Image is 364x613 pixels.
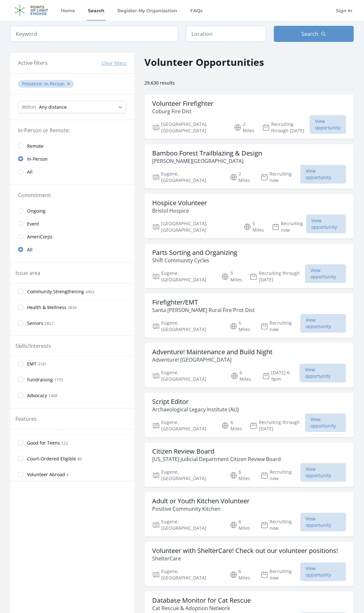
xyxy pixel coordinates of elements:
p: Santa [PERSON_NAME] Rural Fire Prot Dist [152,306,255,314]
p: [GEOGRAPHIC_DATA], [GEOGRAPHIC_DATA] [152,121,226,134]
h3: Database Monitor for Cat Rescue [152,597,251,604]
span: View opportunity [300,562,346,581]
p: 6 Miles [221,419,242,432]
p: Eugene, [GEOGRAPHIC_DATA] [152,369,223,382]
span: View opportunity [300,513,346,531]
a: Volunteer Firefighter Coburg Fire Dist [GEOGRAPHIC_DATA], [GEOGRAPHIC_DATA] 2 Miles Recruiting th... [144,95,354,139]
p: Eugene, [GEOGRAPHIC_DATA] [152,568,222,581]
span: View opportunity [300,314,346,333]
span: All [27,169,33,175]
span: 3839 [68,305,77,310]
input: Keyword [10,26,178,42]
h3: Firefighter/EMT [152,298,255,306]
p: 6 Miles [230,568,253,581]
span: Good for Teens [27,440,60,446]
span: Presence : [22,81,44,87]
h3: Volunteer Firefighter [152,100,213,107]
p: 5 Miles [243,220,264,233]
input: Court-Ordered Eligible 80 [18,456,23,461]
span: AmeriCorps [27,234,53,240]
a: AmeriCorps [10,230,134,243]
span: View opportunity [310,115,346,134]
span: Health & Wellness [27,304,66,311]
p: [GEOGRAPHIC_DATA], [GEOGRAPHIC_DATA] [152,220,236,233]
p: [DATE] 6-9pm [262,369,300,382]
p: 6 Miles [230,469,253,482]
p: ShelterCare [152,555,338,562]
p: [PERSON_NAME][GEOGRAPHIC_DATA] [152,157,262,165]
span: Court-Ordered Eligible [27,456,76,462]
span: 80 [77,456,82,462]
h3: Hospice Volunteer [152,199,207,207]
span: In-Person [27,156,48,162]
p: Eugene, [GEOGRAPHIC_DATA] [152,419,213,432]
h3: Parts Sorting and Organizing [152,249,237,256]
h3: Adult or Youth Kitchen Volunteer [152,497,250,505]
a: Event [10,217,134,230]
a: Bamboo Forest Trailblazing & Design [PERSON_NAME][GEOGRAPHIC_DATA] Eugene, [GEOGRAPHIC_DATA] 2 Mi... [144,144,354,189]
p: Archaeological Legacy Institute (ALI) [152,406,239,413]
span: All [27,246,33,253]
p: Recruiting now [261,320,300,333]
span: View opportunity [305,264,346,283]
input: Seniors 2827 [18,320,23,326]
a: All [10,165,134,178]
span: View opportunity [300,463,346,482]
a: In-Person [10,152,134,165]
span: 2827 [44,321,54,326]
p: Eugene, [GEOGRAPHIC_DATA] [152,171,222,184]
input: Volunteer Abroad 4 [18,472,23,477]
p: 5 Miles [221,270,242,283]
h3: Bamboo Forest Trailblazing & Design [152,149,262,157]
legend: Features [15,415,37,423]
span: Seniors [27,320,43,327]
p: Positive Community Kitchen [152,505,250,513]
span: 1755 [54,377,63,383]
a: Script Editor Archaeological Legacy Institute (ALI) Eugene, [GEOGRAPHIC_DATA] 6 Miles Recruiting ... [144,393,354,437]
a: Firefighter/EMT Santa [PERSON_NAME] Rural Fire Prot Dist Eugene, [GEOGRAPHIC_DATA] 6 Miles Recrui... [144,293,354,338]
h3: Script Editor [152,398,239,406]
button: Search [274,26,354,42]
legend: Issue area [15,269,40,277]
p: 2 Miles [234,121,254,134]
p: Recruiting through [DATE] [262,121,310,134]
p: 2 Miles [230,171,253,184]
a: Remote [10,139,134,152]
a: Adult or Youth Kitchen Volunteer Positive Community Kitchen Eugene, [GEOGRAPHIC_DATA] 6 Miles Rec... [144,492,354,537]
span: Community Strengthening [27,288,84,295]
input: Location [186,26,266,42]
span: Fundraising [27,377,53,383]
button: ✕ [67,81,71,87]
span: Advocacy [27,392,47,399]
span: 29,630 results [144,80,175,86]
p: Recruiting now [261,171,300,184]
h3: Adventure! Maintenance and Build Night [152,348,272,356]
a: Adventure! Maintenance and Build Night Adventure! [GEOGRAPHIC_DATA] Eugene, [GEOGRAPHIC_DATA] 6 M... [144,343,354,387]
input: Fundraising 1755 [18,377,23,382]
a: Ongoing [10,204,134,217]
h2: Volunteer Opportunities [144,55,264,69]
p: Eugene, [GEOGRAPHIC_DATA] [152,518,222,531]
button: Clear filters [102,60,126,66]
p: Adventure! [GEOGRAPHIC_DATA] [152,356,272,364]
input: Health & Wellness 3839 [18,305,23,310]
p: Shift Community Cycles [152,256,237,264]
h3: Volunteer with ShelterCare! Check out our volunteer positions! [152,547,338,555]
a: Parts Sorting and Organizing Shift Community Cycles Eugene, [GEOGRAPHIC_DATA] 5 Miles Recruiting ... [144,244,354,288]
span: In-Person [44,81,65,87]
h3: Active filters [18,59,48,67]
input: EMT 3181 [18,361,23,366]
p: Cat Rescue & Adoption Network [152,604,251,612]
p: Eugene, [GEOGRAPHIC_DATA] [152,469,222,482]
p: Recruiting now [261,469,300,482]
a: Hospice Volunteer Bristol Hospice [GEOGRAPHIC_DATA], [GEOGRAPHIC_DATA] 5 Miles Recruiting now Vie... [144,194,354,238]
input: Community Strengthening 4462 [18,289,23,294]
p: 6 Miles [230,518,253,531]
p: Eugene, [GEOGRAPHIC_DATA] [152,270,213,283]
p: Recruiting through [DATE] [250,419,305,432]
p: Eugene, [GEOGRAPHIC_DATA] [152,320,222,333]
span: View opportunity [305,413,346,432]
p: Bristol Hospice [152,207,207,215]
legend: In-Person or Remote: [18,126,126,134]
span: 1408 [48,393,57,398]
